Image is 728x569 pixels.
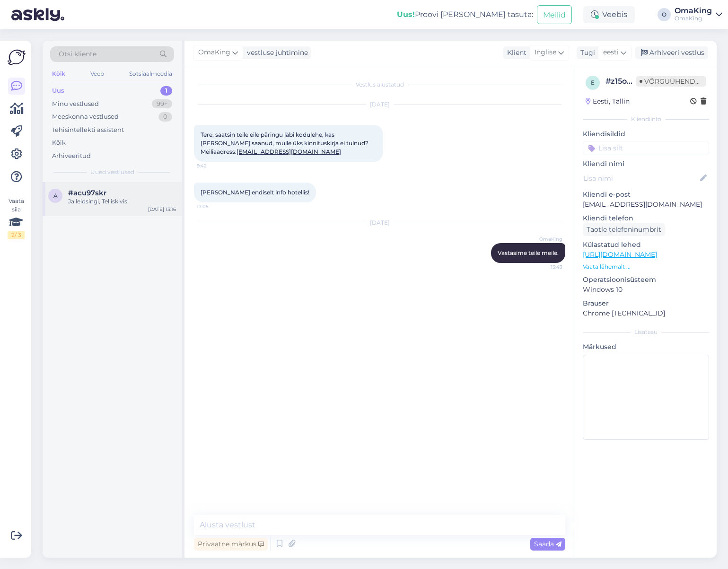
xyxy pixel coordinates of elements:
font: Tere, saatsin teile eile päringu läbi kodulehe, kas [PERSON_NAME] saanud, mulle üks kinnituskirja... [201,131,370,155]
font: Kliendi telefon [583,214,633,222]
a: [URL][DOMAIN_NAME] [583,250,657,259]
font: OmaKing [198,48,230,56]
font: Klient [507,48,526,57]
font: 17:05 [197,203,209,210]
font: Vastasime teile meile. [498,249,559,256]
button: Meilid [537,5,572,24]
font: Külastatud lehed [583,240,641,249]
font: / 3 [15,231,21,238]
font: Uus [52,87,64,94]
font: [DATE] [370,219,390,226]
font: Kliendiinfo [631,115,661,123]
font: [DATE] 13:16 [148,206,176,212]
input: Lisa nimi [583,173,698,184]
font: Märkused [583,342,616,351]
font: 9:42 [197,163,207,169]
a: OmaKingOmaKing [675,7,722,22]
font: Ja leidsingi, Telliskivis! [68,198,129,205]
font: [DATE] [370,101,390,108]
font: Tugi [580,48,595,57]
font: Operatsioonisüsteem [583,275,656,284]
font: Vaata siia [9,197,24,213]
font: OmaKing [675,6,712,15]
font: eesti [603,48,619,56]
font: Vestlus alustatud [356,81,404,88]
img: Askly logo [8,48,26,66]
font: Sotsiaalmeedia [129,70,172,77]
font: Otsi kliente [59,50,96,58]
font: 0 [163,113,167,120]
font: Lisatasu [634,328,658,335]
font: Kliendi nimi [583,159,624,168]
font: Saada [534,540,554,548]
font: Arhiveeritud [52,152,91,159]
font: Arhiveeri vestlus [649,48,704,57]
font: #acu97skr [68,188,106,197]
font: z15oxfp3 [611,77,643,86]
font: Kliendisildid [583,130,625,138]
font: Uued vestlused [90,168,134,175]
font: [EMAIL_ADDRESS][DOMAIN_NAME] [583,200,702,209]
font: Kliendi e-post [583,190,631,199]
font: Kõik [52,139,66,146]
input: Lisa silt [583,141,709,155]
font: e [591,79,595,86]
font: Windows 10 [583,285,623,294]
font: Minu vestlused [52,100,99,107]
font: Proovi [PERSON_NAME] tasuta: [415,10,533,19]
font: O [662,11,667,18]
font: Chrome [TECHNICAL_ID] [583,309,665,317]
font: OmaKing [675,15,702,22]
font: Veeb [90,70,104,77]
font: Inglise [535,48,556,56]
font: Privaatne märkus [198,540,256,548]
font: Eesti, Tallin [593,97,630,105]
font: 99+ [157,100,167,107]
font: Meeskonna vestlused [52,113,119,120]
font: vestluse juhtimine [247,48,308,57]
font: [PERSON_NAME] endiselt info hotellis! [201,189,309,196]
font: Tehisintellekti assistent [52,126,124,133]
font: a [53,192,58,199]
font: OmaKing [539,236,562,242]
font: # [605,77,611,86]
a: [EMAIL_ADDRESS][DOMAIN_NAME] [237,148,341,155]
font: 13:43 [551,264,562,270]
font: Uus! [397,10,415,19]
font: Vaata lähemalt ... [583,263,631,270]
font: Taotle telefoninumbrit [587,225,661,234]
span: #acu97skr [68,189,106,197]
font: Võrguühenduseta [644,77,718,86]
font: 1 [165,87,167,94]
font: Veebis [602,10,627,19]
font: Meilid [543,10,566,19]
font: Brauser [583,299,609,307]
font: Kõik [52,70,65,77]
font: 2 [11,231,15,238]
